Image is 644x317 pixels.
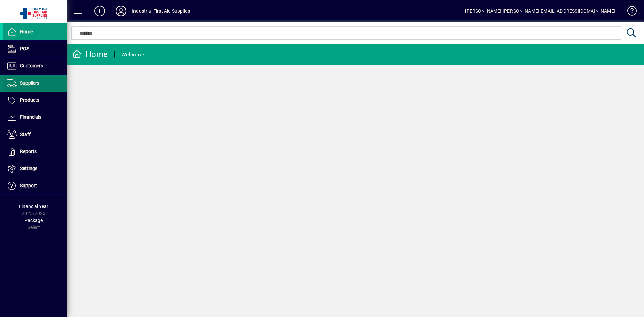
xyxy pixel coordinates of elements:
[20,166,37,171] span: Settings
[20,80,39,86] span: Suppliers
[3,160,67,177] a: Settings
[622,1,636,23] a: Knowledge Base
[3,75,67,92] a: Suppliers
[20,29,33,34] span: Home
[3,109,67,126] a: Financials
[132,6,190,16] div: Industrial First Aid Supplies
[3,126,67,143] a: Staff
[20,63,43,68] span: Customers
[20,46,29,51] span: POS
[465,6,615,16] div: [PERSON_NAME] [PERSON_NAME][EMAIL_ADDRESS][DOMAIN_NAME]
[20,97,39,103] span: Products
[3,92,67,109] a: Products
[89,5,110,17] button: Add
[20,131,31,137] span: Staff
[3,41,67,57] a: POS
[110,5,132,17] button: Profile
[72,49,108,60] div: Home
[20,149,37,154] span: Reports
[3,177,67,194] a: Support
[24,218,43,223] span: Package
[121,49,144,60] div: Welcome
[20,114,41,120] span: Financials
[19,204,48,209] span: Financial Year
[3,58,67,74] a: Customers
[3,143,67,160] a: Reports
[20,183,37,188] span: Support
